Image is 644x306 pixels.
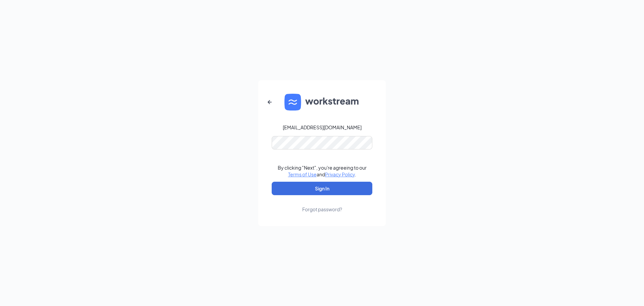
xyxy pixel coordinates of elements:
[325,171,355,177] a: Privacy Policy
[302,206,342,213] div: Forgot password?
[278,164,367,178] div: By clicking "Next", you're agreeing to our and .
[283,124,362,131] div: [EMAIL_ADDRESS][DOMAIN_NAME]
[284,94,360,111] img: WS logo and Workstream text
[302,195,342,213] a: Forgot password?
[262,94,278,110] button: ArrowLeftNew
[266,98,274,106] svg: ArrowLeftNew
[272,182,372,195] button: Sign In
[288,171,317,177] a: Terms of Use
